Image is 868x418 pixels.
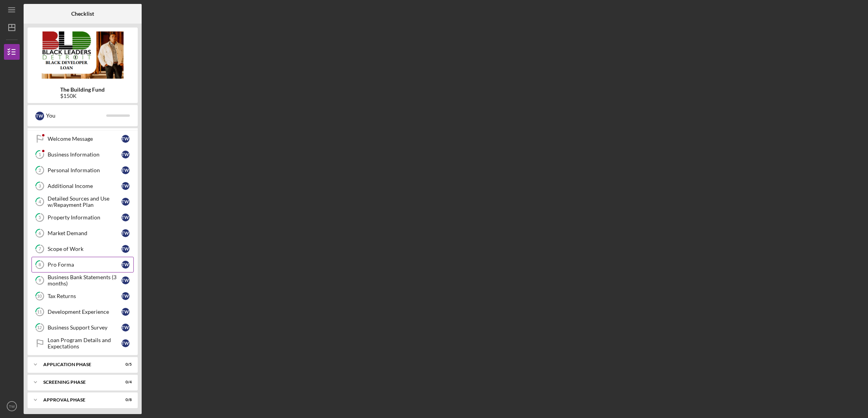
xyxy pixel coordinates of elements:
a: 2Personal InformationTW [31,162,134,178]
a: 12Business Support SurveyTW [31,320,134,335]
a: Loan Program Details and ExpectationsTW [31,335,134,351]
div: T W [122,245,129,253]
a: 3Additional IncomeTW [31,178,134,194]
tspan: 4 [39,199,41,204]
div: Pro Forma [48,261,122,268]
tspan: 12 [37,325,42,330]
div: 0 / 8 [118,398,132,402]
tspan: 6 [39,231,41,236]
div: Development Experience [48,309,122,315]
a: 1Business InformationTW [31,147,134,162]
a: 7Scope of WorkTW [31,241,134,257]
div: T W [122,166,129,174]
div: T W [122,261,129,269]
img: Product logo [28,31,138,79]
tspan: 7 [39,247,41,252]
tspan: 3 [39,184,41,189]
a: 8Pro FormaTW [31,257,134,273]
a: 5Property InformationTW [31,210,134,225]
div: Personal Information [48,167,122,173]
div: Welcome Message [48,136,122,142]
div: Loan Program Details and Expectations [48,337,122,350]
div: Screening Phase [43,380,112,385]
div: T W [122,339,129,347]
div: 0 / 4 [118,380,132,385]
div: T W [122,135,129,143]
div: Business Support Survey [48,324,122,331]
div: T W [122,292,129,300]
div: T W [122,324,129,331]
tspan: 10 [37,294,42,299]
b: The Building Fund [61,87,105,93]
div: Business Information [48,151,122,158]
tspan: 11 [37,309,42,315]
div: Detailed Sources and Use w/Repayment Plan [48,195,122,208]
div: T W [122,308,129,316]
a: 4Detailed Sources and Use w/Repayment PlanTW [31,194,134,210]
div: You [46,109,106,122]
tspan: 9 [39,278,41,283]
div: T W [122,198,129,206]
tspan: 5 [39,215,41,220]
a: Welcome MessageTW [31,131,134,147]
div: Business Bank Statements (3 months) [48,274,122,287]
div: T W [122,151,129,158]
tspan: 1 [39,152,41,157]
a: 10Tax ReturnsTW [31,288,134,304]
div: Scope of Work [48,246,122,252]
button: TW [4,398,20,414]
a: 9Business Bank Statements (3 months)TW [31,273,134,288]
div: Property Information [48,214,122,221]
div: Additional Income [48,183,122,189]
tspan: 2 [39,168,41,173]
div: Tax Returns [48,293,122,299]
div: T W [122,276,129,284]
div: T W [122,182,129,190]
a: 11Development ExperienceTW [31,304,134,320]
text: TW [9,404,15,409]
b: Checklist [71,11,94,17]
div: Approval Phase [43,398,112,402]
div: Application Phase [43,362,112,367]
tspan: 8 [39,262,41,267]
div: Market Demand [48,230,122,236]
div: 0 / 5 [118,362,132,367]
div: T W [122,229,129,237]
a: 6Market DemandTW [31,225,134,241]
div: T W [35,112,44,120]
div: T W [122,214,129,221]
div: $150K [61,93,105,99]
